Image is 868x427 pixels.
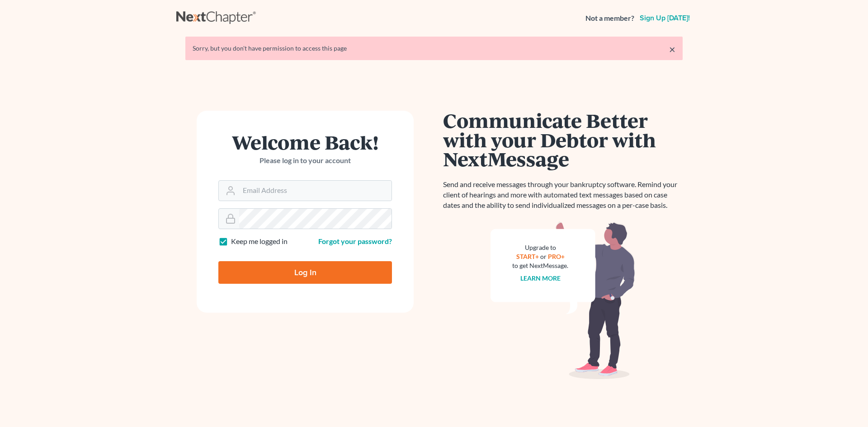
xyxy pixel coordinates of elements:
a: Sign up [DATE]! [638,14,692,22]
label: Keep me logged in [231,236,288,247]
a: × [669,44,675,55]
p: Send and receive messages through your bankruptcy software. Remind your client of hearings and mo... [443,179,683,211]
a: Learn more [520,274,561,282]
img: nextmessage_bg-59042aed3d76b12b5cd301f8e5b87938c9018125f34e5fa2b7a6b67550977c72.svg [491,221,635,380]
input: Log In [218,261,392,284]
span: or [540,253,547,260]
div: to get NextMessage. [512,261,568,270]
a: START+ [516,253,539,260]
h1: Welcome Back! [218,132,392,152]
div: Upgrade to [512,243,568,252]
h1: Communicate Better with your Debtor with NextMessage [443,111,683,169]
a: PRO+ [548,253,565,260]
input: Email Address [239,181,392,201]
div: Sorry, but you don't have permission to access this page [193,44,675,53]
strong: Not a member? [585,13,634,23]
a: Forgot your password? [318,237,392,245]
p: Please log in to your account [218,155,392,166]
